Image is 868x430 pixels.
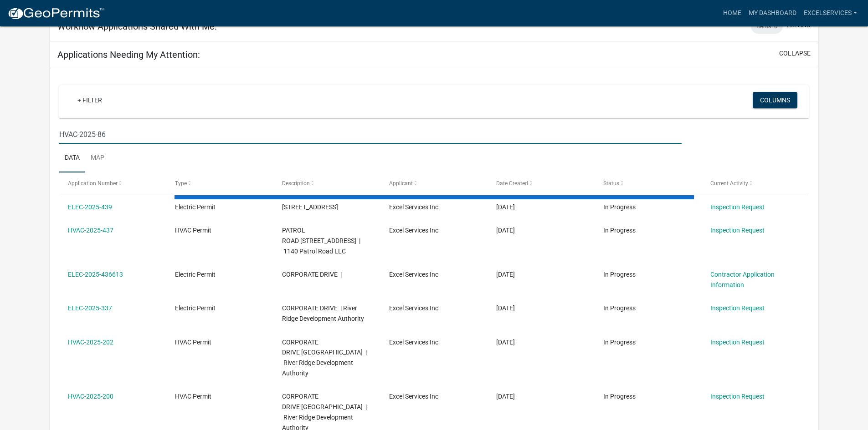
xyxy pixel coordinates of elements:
[389,180,413,187] span: Applicant
[282,339,367,377] span: CORPORATE DRIVE 400 Corporate Drive | River Ridge Development Authority
[488,172,595,194] datatable-header-cell: Date Created
[710,227,765,234] a: Inspection Request
[710,339,765,346] a: Inspection Request
[57,21,217,32] h5: Workflow Applications Shared With Me:
[710,203,765,211] a: Inspection Request
[701,172,808,194] datatable-header-cell: Current Activity
[175,271,216,278] span: Electric Permit
[800,5,861,22] a: excelservices
[389,271,438,278] span: Excel Services Inc
[745,5,800,22] a: My Dashboard
[175,180,187,187] span: Type
[496,203,515,211] span: 08/11/2025
[175,393,211,400] span: HVAC Permit
[389,304,438,312] span: Excel Services Inc
[68,271,123,278] a: ELEC-2025-436613
[710,271,775,288] a: Contractor Application Information
[282,227,360,255] span: PATROL ROAD 1140 Patrol Road | 1140 Patrol Road LLC
[719,5,745,22] a: Home
[175,339,211,346] span: HVAC Permit
[496,180,528,187] span: Date Created
[68,227,113,234] a: HVAC-2025-437
[389,339,438,346] span: Excel Services Inc
[603,203,636,211] span: In Progress
[603,339,636,346] span: In Progress
[166,172,273,194] datatable-header-cell: Type
[68,339,113,346] a: HVAC-2025-202
[70,92,109,108] a: + Filter
[751,19,783,34] div: Items: 0
[389,203,438,211] span: Excel Services Inc
[710,393,765,400] a: Inspection Request
[496,227,515,234] span: 07/22/2025
[753,92,797,108] button: Columns
[68,203,112,211] a: ELEC-2025-439
[710,304,765,312] a: Inspection Request
[57,49,200,60] h5: Applications Needing My Attention:
[68,393,113,400] a: HVAC-2025-200
[779,49,811,58] button: collapse
[59,125,681,144] input: Search for applications
[603,271,636,278] span: In Progress
[85,144,110,173] a: Map
[282,304,364,322] span: CORPORATE DRIVE | River Ridge Development Authority
[68,304,112,312] a: ELEC-2025-337
[273,172,380,194] datatable-header-cell: Description
[380,172,488,194] datatable-header-cell: Applicant
[603,304,636,312] span: In Progress
[496,304,515,312] span: 06/12/2025
[59,144,85,173] a: Data
[282,271,342,278] span: CORPORATE DRIVE |
[175,304,216,312] span: Electric Permit
[603,393,636,400] span: In Progress
[496,339,515,346] span: 04/22/2025
[594,172,701,194] datatable-header-cell: Status
[282,203,338,211] span: 5300 State Road 62 | River Ridge MS
[603,227,636,234] span: In Progress
[175,203,216,211] span: Electric Permit
[496,393,515,400] span: 04/22/2025
[389,227,438,234] span: Excel Services Inc
[710,180,748,187] span: Current Activity
[603,180,619,187] span: Status
[282,180,310,187] span: Description
[175,227,211,234] span: HVAC Permit
[389,393,438,400] span: Excel Services Inc
[496,271,515,278] span: 06/16/2025
[68,180,118,187] span: Application Number
[59,172,166,194] datatable-header-cell: Application Number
